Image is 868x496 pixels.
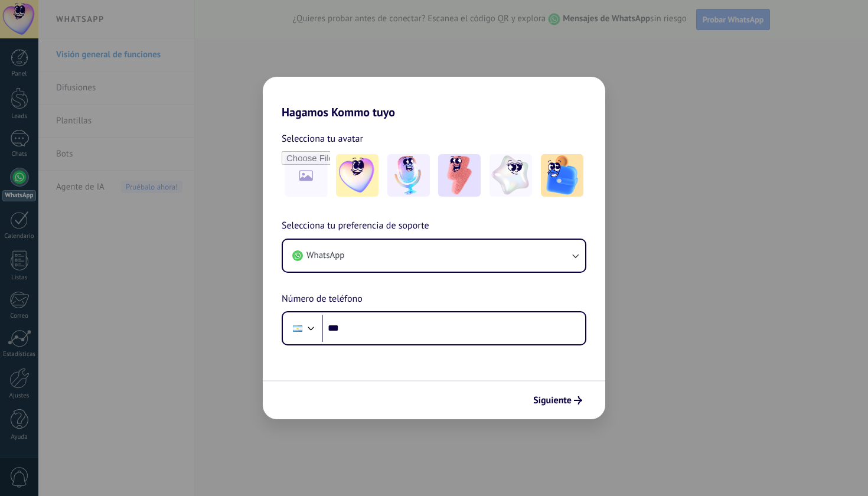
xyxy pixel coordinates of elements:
h2: Hagamos Kommo tuyo [263,77,605,119]
img: -4.jpeg [490,154,532,197]
span: WhatsApp [306,250,344,262]
button: WhatsApp [283,240,585,272]
div: Argentina: + 54 [286,316,309,341]
span: Selecciona tu preferencia de soporte [282,218,429,234]
span: Siguiente [533,396,572,404]
span: Selecciona tu avatar [282,131,363,146]
img: -2.jpeg [387,154,430,197]
button: Siguiente [528,390,588,410]
span: Número de teléfono [282,292,363,307]
img: -5.jpeg [541,154,583,197]
img: -3.jpeg [438,154,481,197]
img: -1.jpeg [336,154,378,197]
